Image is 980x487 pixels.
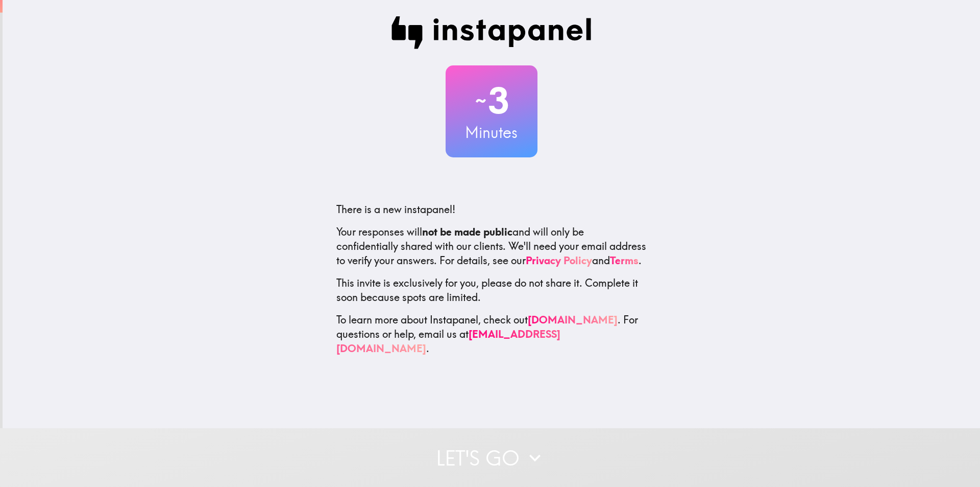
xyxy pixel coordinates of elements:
a: [DOMAIN_NAME] [528,313,618,326]
span: ~ [474,85,488,116]
p: This invite is exclusively for you, please do not share it. Complete it soon because spots are li... [336,276,647,305]
h2: 3 [446,80,537,122]
h3: Minutes [446,122,537,143]
a: [EMAIL_ADDRESS][DOMAIN_NAME] [336,328,560,355]
img: Instapanel [391,16,592,49]
p: To learn more about Instapanel, check out . For questions or help, email us at . [336,313,647,356]
a: Terms [610,254,639,267]
p: Your responses will and will only be confidentially shared with our clients. We'll need your emai... [336,225,647,268]
span: There is a new instapanel! [336,203,455,216]
a: Privacy Policy [526,254,592,267]
b: not be made public [422,225,512,238]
